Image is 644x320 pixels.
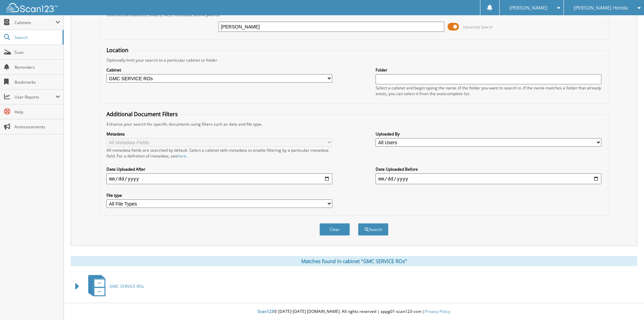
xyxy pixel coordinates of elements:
button: Clear [319,223,350,236]
input: start [106,173,332,184]
span: Scan [15,49,60,55]
span: [PERSON_NAME] [509,6,547,10]
button: Search [358,223,388,236]
span: Bookmarks [15,79,60,85]
div: Matches found in cabinet "GMC SERVICE ROs" [71,256,637,266]
label: File type [106,192,332,198]
legend: Additional Document Filters [103,110,181,118]
div: Select a cabinet and begin typing the name of the folder you want to search in. If the name match... [376,85,601,97]
label: Uploaded By [376,131,601,137]
span: GMC SERVICE ROs [110,283,144,289]
span: [PERSON_NAME] Honda [574,6,628,10]
div: Enhance your search for specific documents using filters such as date and file type. [103,121,605,127]
div: Optionally limit your search to a particular cabinet or folder [103,57,605,63]
input: end [376,173,601,184]
span: User Reports [15,94,55,100]
a: Privacy Policy [425,308,450,314]
span: Announcements [15,124,60,130]
label: Folder [376,67,601,73]
a: here [177,153,186,159]
legend: Location [103,46,132,54]
span: Reminders [15,64,60,70]
div: © [DATE]-[DATE] [DOMAIN_NAME]. All rights reserved | appg01-scan123-com | [64,303,644,320]
label: Metadata [106,131,332,137]
span: Cabinets [15,20,55,25]
div: All metadata fields are searched by default. Select a cabinet with metadata to enable filtering b... [106,147,332,159]
img: scan123-logo-white.svg [7,3,57,12]
label: Date Uploaded After [106,166,332,172]
span: Help [15,109,60,115]
label: Date Uploaded Before [376,166,601,172]
iframe: Chat Widget [610,287,644,320]
span: Search [15,35,59,40]
label: Cabinet [106,67,332,73]
span: Advanced Search [463,24,493,29]
a: GMC SERVICE ROs [84,273,144,300]
span: Scan123 [258,308,274,314]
